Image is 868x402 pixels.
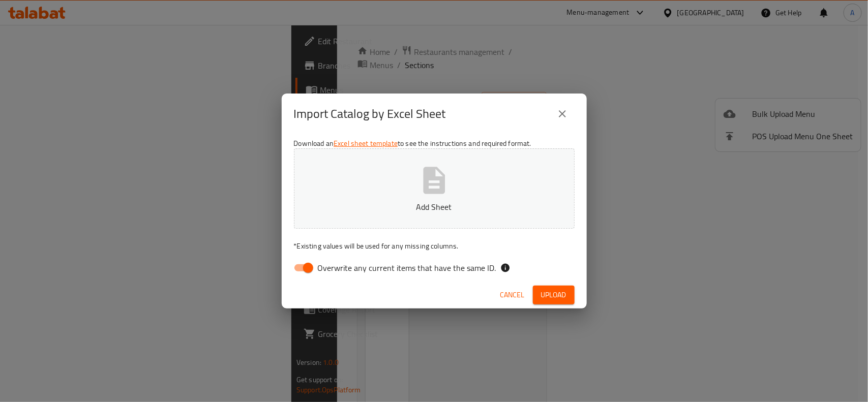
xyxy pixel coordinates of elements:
[550,102,575,126] button: close
[310,201,559,213] p: Add Sheet
[496,286,529,304] button: Cancel
[294,148,575,229] button: Add Sheet
[533,286,575,304] button: Upload
[500,263,511,273] svg: If the overwrite option isn't selected, then the items that match an existing ID will be ignored ...
[334,137,398,150] a: Excel sheet template
[318,262,496,274] span: Overwrite any current items that have the same ID.
[282,134,587,282] div: Download an to see the instructions and required format.
[294,106,446,122] h2: Import Catalog by Excel Sheet
[294,241,575,251] p: Existing values will be used for any missing columns.
[541,289,566,301] span: Upload
[500,289,525,301] span: Cancel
